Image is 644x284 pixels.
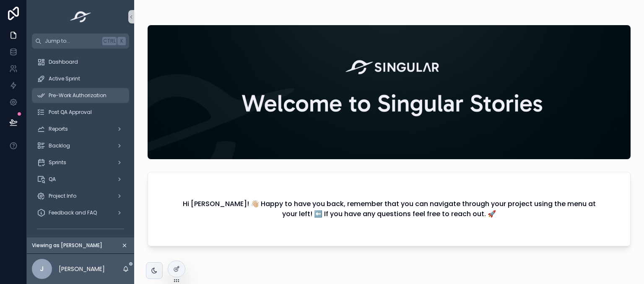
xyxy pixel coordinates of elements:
[32,138,129,153] a: Backlog
[32,155,129,170] a: Sprints
[32,105,129,120] a: Post QA Approval
[49,176,56,183] span: QA
[118,38,125,44] span: K
[32,71,129,86] a: Active Sprint
[49,142,70,149] span: Backlog
[102,37,117,45] span: Ctrl
[49,92,106,99] span: Pre-Work Authorization
[32,172,129,187] a: QA
[27,49,134,238] div: scrollable content
[32,34,129,49] button: Jump to...CtrlK
[49,126,68,132] span: Reports
[32,121,129,137] a: Reports
[175,199,603,219] h2: Hi [PERSON_NAME]! 👋🏼 Happy to have you back, remember that you can navigate through your project ...
[49,159,66,166] span: Sprints
[49,109,92,116] span: Post QA Approval
[32,188,129,204] a: Project Info
[32,205,129,220] a: Feedback and FAQ
[59,265,105,273] p: [PERSON_NAME]
[40,264,44,274] span: J
[32,88,129,103] a: Pre-Work Authorization
[68,10,94,23] img: App logo
[49,193,76,199] span: Project Info
[49,209,97,216] span: Feedback and FAQ
[32,242,102,249] span: Viewing as [PERSON_NAME]
[49,59,78,65] span: Dashboard
[45,38,99,44] span: Jump to...
[32,54,129,70] a: Dashboard
[49,75,80,82] span: Active Sprint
